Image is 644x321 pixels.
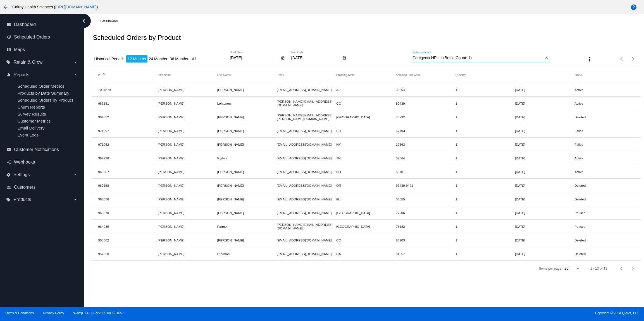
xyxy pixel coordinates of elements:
[73,60,78,64] i: arrow_drop_down
[55,5,97,9] a: [URL][DOMAIN_NAME]
[98,100,158,107] mat-cell: 986181
[277,128,336,134] mat-cell: [EMAIL_ADDRESS][DOMAIN_NAME]
[98,251,158,257] mat-cell: 957650
[98,182,158,189] mat-cell: 969168
[217,114,277,120] mat-cell: [PERSON_NAME]
[455,87,515,93] mat-cell: 1
[544,55,550,61] button: Clear
[43,311,64,315] a: Privacy Policy
[277,141,336,148] mat-cell: [EMAIL_ADDRESS][DOMAIN_NAME]
[17,126,44,130] a: Email Delivery
[13,72,29,77] span: Reports
[7,47,11,52] i: map
[217,100,277,107] mat-cell: Lehtonen
[6,197,11,202] i: local_offer
[277,112,336,122] mat-cell: [PERSON_NAME][EMAIL_ADDRESS][PERSON_NAME][DOMAIN_NAME]
[98,114,158,120] mat-cell: 984052
[73,73,78,77] i: arrow_drop_down
[158,73,171,76] button: Change sorting for Customer.FirstName
[628,53,639,64] button: Next page
[455,237,515,243] mat-cell: 1
[73,311,124,315] a: Web:[DATE] API:2025.08.19.1657
[190,55,198,63] li: All
[455,114,515,120] mat-cell: 1
[574,223,634,230] mat-cell: Paused
[336,196,396,202] mat-cell: FL
[217,87,277,93] mat-cell: [PERSON_NAME]
[277,210,336,216] mat-cell: [EMAIL_ADDRESS][DOMAIN_NAME]
[336,155,396,161] mat-cell: TN
[455,100,515,107] mat-cell: 1
[14,35,50,40] span: Scheduled Orders
[396,73,421,76] button: Change sorting for ShippingPostcode
[158,237,217,243] mat-cell: [PERSON_NAME]
[280,55,286,61] button: Open calendar
[515,128,574,134] mat-cell: [DATE]
[7,160,11,164] i: share
[396,237,455,243] mat-cell: 80903
[168,55,189,63] li: 36 Months
[17,133,39,137] span: Event Logs
[14,147,59,152] span: Customer Notifications
[7,22,11,27] i: dashboard
[98,128,158,134] mat-cell: 971997
[574,73,582,76] button: Change sorting for Status
[455,182,515,189] mat-cell: 1
[574,251,634,257] mat-cell: Deleted
[515,169,574,175] mat-cell: [DATE]
[515,141,574,148] mat-cell: [DATE]
[158,169,217,175] mat-cell: [PERSON_NAME]
[455,196,515,202] mat-cell: 1
[230,56,280,60] input: Start Date
[100,17,123,25] a: Dashboard
[455,251,515,257] mat-cell: 1
[12,5,98,9] span: Calroy Health Sciences ( )
[277,221,336,231] mat-cell: [PERSON_NAME][EMAIL_ADDRESS][DOMAIN_NAME]
[13,60,42,65] span: Retain & Grow
[336,237,396,243] mat-cell: CO
[158,141,217,148] mat-cell: [PERSON_NAME]
[7,185,11,190] i: people_outline
[336,100,396,107] mat-cell: CO
[17,91,69,95] a: Products by Date Summary
[7,147,11,152] i: email
[277,196,336,202] mat-cell: [EMAIL_ADDRESS][DOMAIN_NAME]
[574,169,634,175] mat-cell: Active
[336,169,396,175] mat-cell: ND
[455,223,515,230] mat-cell: 1
[17,105,45,109] span: Churn Reports
[336,251,396,257] mat-cell: CA
[7,20,78,29] a: dashboard Dashboard
[574,210,634,216] mat-cell: Paused
[17,112,46,116] a: Survey Results
[515,223,574,230] mat-cell: [DATE]
[586,56,593,63] mat-icon: more_vert
[7,183,78,192] a: people_outline Customers
[396,100,455,107] mat-cell: 80439
[336,87,396,93] mat-cell: AL
[7,145,78,154] a: email Customer Notifications
[158,196,217,202] mat-cell: [PERSON_NAME]
[98,155,158,161] mat-cell: 969228
[98,210,158,216] mat-cell: 965370
[277,237,336,243] mat-cell: [EMAIL_ADDRESS][DOMAIN_NAME]
[6,73,11,77] i: equalizer
[336,73,354,76] button: Change sorting for ShippingState
[336,182,396,189] mat-cell: OR
[396,210,455,216] mat-cell: 77006
[574,155,634,161] mat-cell: Active
[277,73,284,76] button: Change sorting for Customer.Email
[574,237,634,243] mat-cell: Deleted
[277,87,336,93] mat-cell: [EMAIL_ADDRESS][DOMAIN_NAME]
[515,100,574,107] mat-cell: [DATE]
[515,114,574,120] mat-cell: [DATE]
[14,22,36,27] span: Dashboard
[158,114,217,120] mat-cell: [PERSON_NAME]
[574,114,634,120] mat-cell: Deleted
[14,47,25,52] span: Maps
[336,223,396,230] mat-cell: [GEOGRAPHIC_DATA]
[217,210,277,216] mat-cell: [PERSON_NAME]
